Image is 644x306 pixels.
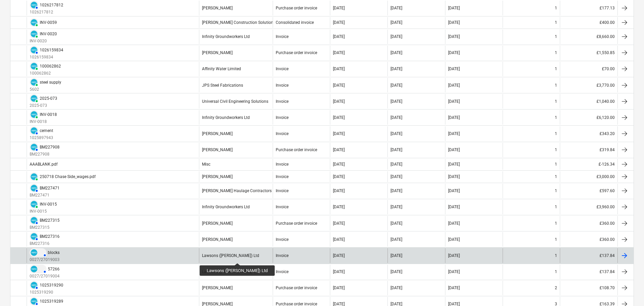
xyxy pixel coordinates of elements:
p: INV-0015 [30,209,57,214]
div: 1 [555,221,557,226]
div: [DATE] [448,34,460,39]
div: Purchase order invoice [276,221,317,226]
div: [DATE] [391,253,402,258]
div: 1 [555,174,557,179]
div: 1025319290 [40,283,63,288]
div: £319.84 [560,143,617,157]
img: xero.svg [31,249,37,256]
p: 2025-073 [30,103,57,108]
div: steel supply [40,80,61,85]
div: [PERSON_NAME] Haulage Contractors Limited [202,188,286,193]
div: Invoice [276,188,289,193]
img: xero.svg [31,31,37,37]
div: 1 [555,99,557,104]
div: Invoice [276,83,289,88]
div: Purchase order invoice [276,147,317,152]
div: Invoice has been synced with Xero and its status is currently PAID [30,18,38,27]
p: 1026159834 [30,54,63,60]
div: [DATE] [448,253,460,258]
div: Infinity Groundworkers Ltd [202,205,250,209]
div: Invoice has been synced with Xero and its status is currently AUTHORISED [30,184,38,192]
img: xero.svg [31,185,37,191]
div: Affinity Water Limited [202,67,241,71]
div: [DATE] [391,131,402,136]
div: 1 [555,269,557,274]
div: Invoice has been synced with Xero and its status is currently AUTHORISED [30,248,46,257]
div: [DATE] [333,34,345,39]
div: [DATE] [333,83,345,88]
img: xero.svg [31,127,37,134]
div: Purchase order invoice [276,6,317,10]
div: Invoice has been synced with Xero and its status is currently AUTHORISED [30,46,38,54]
div: [DATE] [333,115,345,120]
div: 1 [555,6,557,10]
div: [DATE] [448,99,460,104]
div: 1026159834 [40,48,63,52]
div: Invoice [276,99,289,104]
div: 2025-073 [40,96,57,101]
div: [PERSON_NAME] [202,131,233,136]
p: 0027/27019003 [30,257,60,263]
div: [PERSON_NAME] [202,174,233,179]
div: [DATE] [333,147,345,152]
div: 57266 [48,267,60,271]
div: [DATE] [391,188,402,193]
img: xero.svg [31,173,37,180]
div: Lawsons ([PERSON_NAME]) Ltd [202,253,259,258]
div: [DATE] [333,188,345,193]
div: [DATE] [391,99,402,104]
div: [DATE] [391,162,402,167]
div: [DATE] [448,147,460,152]
div: [DATE] [333,67,345,71]
div: [DATE] [448,269,460,274]
div: Invoice has been synced with Xero and its status is currently AUTHORISED [30,265,46,273]
div: [DATE] [391,67,402,71]
div: [PERSON_NAME] [202,50,233,55]
div: [DATE] [448,67,460,71]
div: £3,960.00 [560,200,617,214]
div: [DATE] [448,131,460,136]
div: £137.84 [560,265,617,279]
div: Infinity Groundworkers Ltd [202,34,250,39]
img: xero.svg [31,19,37,26]
img: xero.svg [31,217,37,224]
div: Invoice has been synced with Xero and its status is currently AUTHORISED [30,281,38,290]
p: BM227316 [30,241,60,247]
div: £360.00 [560,216,617,230]
div: 1 [555,67,557,71]
img: xero.svg [31,111,37,118]
div: INV-0015 [40,202,57,207]
div: blocks [48,250,60,255]
div: [DATE] [333,221,345,226]
div: [DATE] [448,286,460,290]
div: [DATE] [448,83,460,88]
img: xero.svg [31,266,37,272]
div: [PERSON_NAME] [202,147,233,152]
div: £597.60 [560,184,617,198]
div: 100062862 [40,64,61,69]
div: Infinity Groundworkers Ltd [202,115,250,120]
div: Invoice has been synced with Xero and its status is currently AUTHORISED [30,297,38,306]
div: [DATE] [333,20,345,25]
div: Invoice has been synced with Xero and its status is currently PAID [30,62,38,71]
div: 1 [555,188,557,193]
div: Misc [202,162,210,167]
img: xero.svg [31,95,37,102]
div: £70.00 [560,62,617,76]
div: Invoice has been synced with Xero and its status is currently PAID [30,30,38,38]
div: 1 [555,147,557,152]
iframe: Chat Widget [610,274,644,306]
div: Invoice [276,162,289,167]
div: Invoice has been synced with Xero and its status is currently PAID [30,200,38,209]
div: Invoice has been synced with Xero and its status is currently AUTHORISED [30,143,38,151]
div: [DATE] [391,34,402,39]
img: xero.svg [31,233,37,240]
p: 1026217812 [30,9,63,15]
div: Invoice [276,237,289,242]
div: 1026217812 [40,3,63,7]
img: xero.svg [31,201,37,208]
p: BM227471 [30,192,60,198]
img: xero.svg [31,298,37,305]
p: 1025897943 [30,135,53,141]
div: £360.00 [560,232,617,247]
